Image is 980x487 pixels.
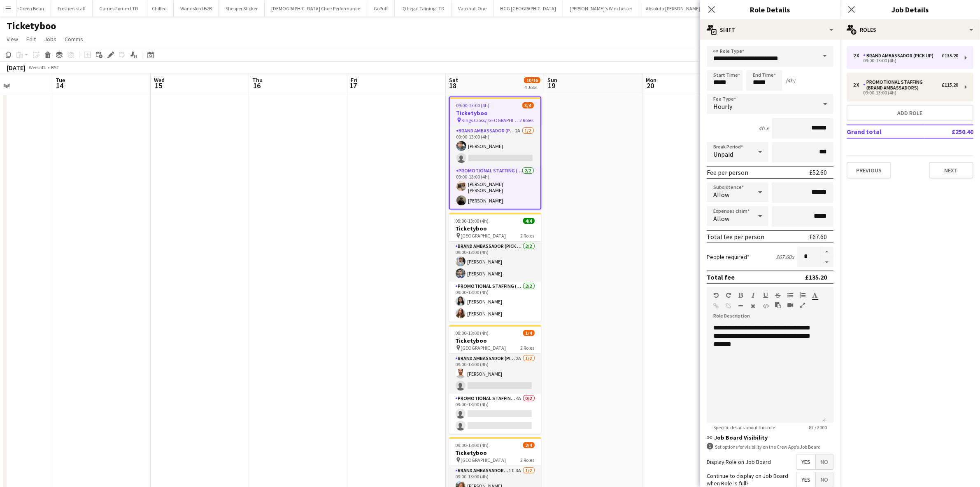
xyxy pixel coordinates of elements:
[449,394,541,434] app-card-role: Promotional Staffing (Brand Ambassadors)4A0/209:00-13:00 (4h)
[713,150,733,158] span: Unpaid
[809,233,827,241] div: £67.60
[351,76,357,84] span: Fri
[820,247,833,257] button: Increase
[65,35,83,43] span: Comms
[449,325,541,434] app-job-card: 09:00-13:00 (4h)1/4Ticketyboo [GEOGRAPHIC_DATA]2 RolesBrand Ambassador (Pick up)2A1/209:00-13:00 ...
[449,242,541,282] app-card-role: Brand Ambassador (Pick up)2/209:00-13:00 (4h)[PERSON_NAME][PERSON_NAME]
[462,117,520,123] span: Kings Cross/[GEOGRAPHIC_DATA]
[524,84,540,90] div: 4 Jobs
[800,302,805,308] button: Fullscreen
[41,34,60,45] a: Jobs
[787,302,793,308] button: Insert video
[448,81,458,90] span: 18
[449,354,541,394] app-card-role: Brand Ambassador (Pick up)2A1/209:00-13:00 (4h)[PERSON_NAME]
[367,0,395,16] button: GoPuff
[942,82,958,88] div: £115.20
[450,126,540,166] app-card-role: Brand Ambassador (Pick up)2A1/209:00-13:00 (4h)[PERSON_NAME]
[521,233,535,239] span: 2 Roles
[776,253,794,261] div: £67.60 x
[787,292,793,299] button: Unordered List
[219,0,265,16] button: Shepper Sticker
[847,105,973,121] button: Add role
[174,0,219,16] button: Wandsford B2B
[853,91,958,95] div: 09:00-13:00 (4h)
[942,53,958,59] div: £135.20
[54,81,65,90] span: 14
[847,125,924,138] td: Grand total
[750,303,756,309] button: Clear Formatting
[252,76,263,84] span: Thu
[707,434,833,441] h3: Job Board Visibility
[707,443,833,451] div: Set options for visibility on the Crew App’s Job Board
[847,162,891,179] button: Previous
[449,76,458,84] span: Sat
[26,35,36,43] span: Edit
[924,125,973,138] td: £250.40
[840,4,980,15] h3: Job Details
[738,292,744,299] button: Bold
[456,102,490,108] span: 09:00-13:00 (4h)
[456,442,489,448] span: 09:00-13:00 (4h)
[449,213,541,322] div: 09:00-13:00 (4h)4/4Ticketyboo [GEOGRAPHIC_DATA]2 RolesBrand Ambassador (Pick up)2/209:00-13:00 (4...
[759,125,768,132] div: 4h x
[449,449,541,456] h3: Ticketyboo
[27,64,48,71] span: Week 42
[449,96,541,209] app-job-card: 09:00-13:00 (4h)3/4Ticketyboo Kings Cross/[GEOGRAPHIC_DATA]2 RolesBrand Ambassador (Pick up)2A1/2...
[726,292,731,299] button: Redo
[707,472,796,487] label: Continue to display on Job Board when Role is full?
[802,424,833,431] span: 87 / 2000
[450,109,540,117] h3: Ticketyboo
[44,35,56,43] span: Jobs
[493,0,563,16] button: HGG [GEOGRAPHIC_DATA]
[750,292,756,299] button: Italic
[707,233,764,241] div: Total fee per person
[763,292,768,299] button: Underline
[713,214,729,223] span: Allow
[816,454,833,469] span: No
[395,0,452,16] button: IQ Legal Taining LTD
[646,76,656,84] span: Mon
[700,20,840,40] div: Shift
[863,53,937,59] div: Brand Ambassador (Pick up)
[523,330,535,336] span: 1/4
[713,292,719,299] button: Undo
[853,53,863,59] div: 2 x
[707,253,750,261] label: People required
[51,64,59,71] div: BST
[805,273,827,281] div: £135.20
[800,292,805,299] button: Ordered List
[863,79,942,91] div: Promotional Staffing (Brand Ambassadors)
[7,64,26,72] div: [DATE]
[707,424,782,431] span: Specific details about this role
[51,0,93,16] button: Freshers staff
[809,168,827,176] div: £52.60
[3,34,21,45] a: View
[645,81,656,90] span: 20
[450,166,540,209] app-card-role: Promotional Staffing (Brand Ambassadors)2/209:00-13:00 (4h)[PERSON_NAME] [PERSON_NAME][PERSON_NAME]
[449,282,541,322] app-card-role: Promotional Staffing (Brand Ambassadors)2/209:00-13:00 (4h)[PERSON_NAME][PERSON_NAME]
[763,303,768,309] button: HTML Code
[523,442,535,448] span: 2/4
[796,454,815,469] span: Yes
[145,0,174,16] button: Chilled
[449,225,541,232] h3: Ticketyboo
[56,76,65,84] span: Tue
[700,4,840,15] h3: Role Details
[524,77,540,83] span: 10/16
[7,35,18,43] span: View
[812,292,818,299] button: Text Color
[786,77,795,84] div: (4h)
[522,102,534,108] span: 3/4
[796,472,815,487] span: Yes
[456,330,489,336] span: 09:00-13:00 (4h)
[153,81,165,90] span: 15
[840,20,980,40] div: Roles
[775,292,781,299] button: Strikethrough
[521,457,535,463] span: 2 Roles
[853,59,958,63] div: 09:00-13:00 (4h)
[449,337,541,344] h3: Ticketyboo
[929,162,973,179] button: Next
[23,34,39,45] a: Edit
